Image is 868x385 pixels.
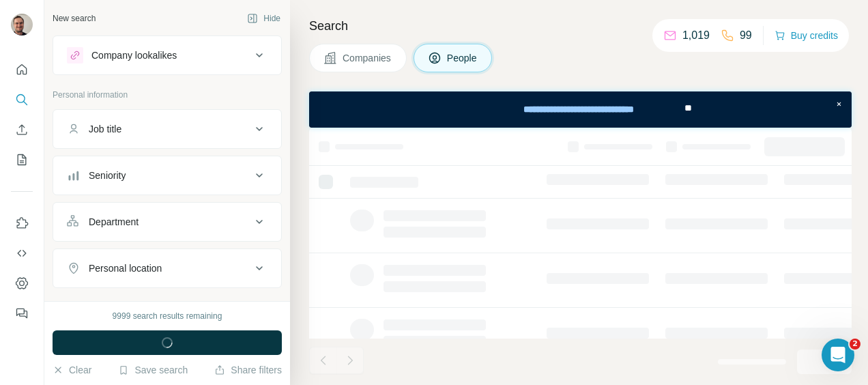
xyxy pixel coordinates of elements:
iframe: Intercom live chat [822,339,854,371]
button: Department [53,205,281,238]
span: 2 [850,339,860,350]
div: Company lookalikes [91,48,177,62]
button: Hide [237,8,290,29]
button: Feedback [11,301,33,326]
button: Dashboard [11,271,33,296]
button: Save search [118,363,188,377]
img: Avatar [11,14,33,35]
button: Use Surfe on LinkedIn [11,211,33,236]
button: Quick start [11,57,33,82]
button: Clear [53,363,91,377]
button: Use Surfe API [11,241,33,266]
div: 9999 search results remaining [113,310,222,322]
iframe: Banner [309,91,852,128]
button: Seniority [53,159,281,192]
button: Search [11,87,33,112]
button: Personal location [53,252,281,285]
button: My lists [11,147,33,172]
p: 99 [740,27,752,44]
button: Share filters [214,363,282,377]
button: Enrich CSV [11,117,33,142]
button: Job title [53,113,281,145]
button: Buy credits [775,26,838,45]
p: Personal information [53,89,282,101]
button: Company lookalikes [53,39,281,72]
p: 1,019 [682,27,710,44]
h4: Search [309,16,852,35]
div: New search [53,12,96,25]
span: People [447,51,478,65]
div: Job title [89,122,121,136]
div: Personal location [89,261,162,275]
div: Seniority [89,169,126,182]
span: Companies [343,51,392,65]
div: Department [89,215,139,229]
